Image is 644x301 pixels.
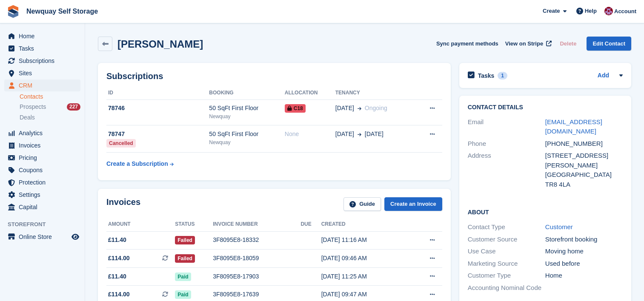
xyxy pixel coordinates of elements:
span: Ongoing [365,105,387,111]
th: Tenancy [335,86,415,100]
span: Subscriptions [19,55,70,67]
span: [DATE] [335,130,354,139]
span: [DATE] [335,104,354,113]
a: menu [4,43,80,54]
span: Tasks [19,43,70,54]
div: [DATE] 09:46 AM [321,254,408,263]
span: [DATE] [365,130,384,139]
a: View on Stripe [502,37,553,51]
a: menu [4,67,80,79]
th: Due [301,218,321,231]
div: [STREET_ADDRESS] [545,151,623,161]
div: 78746 [106,104,209,113]
div: [DATE] 11:16 AM [321,236,408,244]
img: stora-icon-8386f47178a22dfd0bd8f6a31ec36ba5ce8667c1dd55bd0f319d3a0aa187defe.svg [7,5,20,18]
div: 227 [67,103,80,111]
a: menu [4,176,80,188]
span: £114.00 [108,290,130,299]
th: Booking [209,86,284,100]
a: Customer [545,223,573,230]
div: 50 SqFt First Floor [209,130,284,139]
a: Newquay Self Storage [23,4,101,18]
span: Deals [20,114,35,122]
h2: Tasks [478,72,495,80]
a: menu [4,80,80,91]
a: Contacts [20,93,80,101]
a: menu [4,201,80,213]
span: £114.00 [108,254,130,263]
a: menu [4,127,80,139]
div: Customer Type [468,271,545,281]
span: Coupons [19,164,70,176]
div: 3F8095E8-18059 [213,254,301,263]
div: Newquay [209,113,284,120]
span: Failed [175,254,195,263]
div: Phone [468,139,545,149]
th: Status [175,218,213,231]
span: Sites [19,67,70,79]
div: [DATE] 09:47 AM [321,290,408,299]
div: None [285,130,335,139]
span: CRM [19,80,70,91]
th: Allocation [285,86,335,100]
a: Create an Invoice [384,197,442,211]
a: menu [4,164,80,176]
span: C18 [285,104,306,113]
div: Email [468,117,545,136]
div: Contact Type [468,222,545,232]
span: Analytics [19,127,70,139]
div: 50 SqFt First Floor [209,104,284,113]
div: Cancelled [106,139,136,148]
span: Prospects [20,103,46,111]
th: Invoice number [213,218,301,231]
a: menu [4,152,80,164]
button: Sync payment methods [436,37,498,51]
div: TR8 4LA [545,180,623,190]
div: Marketing Source [468,259,545,269]
a: menu [4,189,80,201]
div: Accounting Nominal Code [468,283,545,293]
span: Protection [19,176,70,188]
h2: Contact Details [468,104,623,111]
span: Failed [175,236,195,244]
div: 3F8095E8-18332 [213,236,301,244]
a: menu [4,139,80,151]
a: Create a Subscription [106,156,174,172]
a: [EMAIL_ADDRESS][DOMAIN_NAME] [545,118,602,135]
span: Account [614,7,636,16]
a: menu [4,55,80,67]
span: Help [585,7,597,15]
span: Pricing [19,152,70,164]
div: [DATE] 11:25 AM [321,272,408,281]
div: Address [468,151,545,189]
span: Paid [175,290,191,299]
div: Newquay [209,139,284,146]
a: Prospects 227 [20,102,80,111]
h2: Invoices [106,197,140,211]
img: Paul Upson [604,7,613,15]
div: [PHONE_NUMBER] [545,139,623,149]
div: 78747 [106,130,209,139]
h2: About [468,207,623,216]
div: [PERSON_NAME] [545,161,623,170]
div: Use Case [468,247,545,256]
a: Preview store [70,232,80,242]
a: menu [4,231,80,243]
th: Amount [106,218,175,231]
div: Home [545,271,623,281]
div: 3F8095E8-17903 [213,272,301,281]
h2: [PERSON_NAME] [117,38,203,50]
div: 3F8095E8-17639 [213,290,301,299]
span: View on Stripe [505,40,543,48]
span: Storefront [8,220,85,229]
div: [GEOGRAPHIC_DATA] [545,170,623,180]
div: Used before [545,259,623,269]
div: 1 [498,72,507,80]
span: £11.40 [108,236,126,244]
span: Create [543,7,560,15]
span: Home [19,30,70,42]
span: Settings [19,189,70,201]
div: Storefront booking [545,235,623,244]
a: Deals [20,113,80,122]
span: £11.40 [108,272,126,281]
